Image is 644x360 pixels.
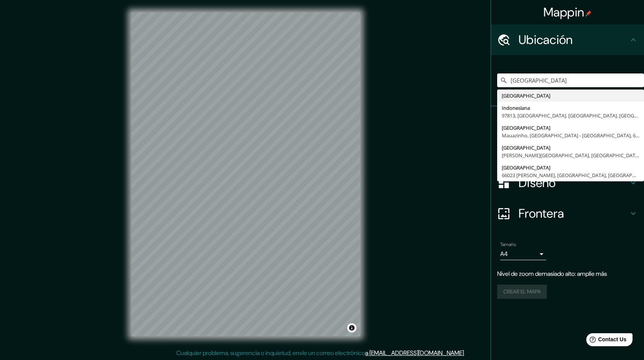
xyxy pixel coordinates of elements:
[585,10,592,16] img: pin-icon.png
[491,168,644,198] div: Diseño
[466,349,468,358] div: .
[502,112,639,119] div: 97813, [GEOGRAPHIC_DATA], [GEOGRAPHIC_DATA], [GEOGRAPHIC_DATA], [GEOGRAPHIC_DATA]
[465,349,466,358] div: .
[502,124,639,132] div: [GEOGRAPHIC_DATA]
[365,349,464,357] a: a [EMAIL_ADDRESS][DOMAIN_NAME]
[502,92,639,99] div: [GEOGRAPHIC_DATA]
[500,241,516,248] label: Tamaño
[497,73,644,87] input: Elige tu ciudad o área
[519,32,629,47] h4: Ubicación
[502,144,639,151] div: [GEOGRAPHIC_DATA]
[500,248,546,260] div: A4
[519,206,629,221] h4: Frontera
[543,4,584,20] font: Mappin
[347,323,356,332] button: Alternar atribución
[176,349,465,358] p: Cualquier problema, sugerencia o inquietud, envíe un correo electrónico .
[502,171,639,179] div: 66023 [PERSON_NAME], [GEOGRAPHIC_DATA], [GEOGRAPHIC_DATA]
[491,106,644,137] div: Pines
[491,24,644,55] div: Ubicación
[502,164,639,171] div: [GEOGRAPHIC_DATA]
[576,330,636,352] iframe: Help widget launcher
[519,175,629,191] h4: Diseño
[502,151,639,159] div: [PERSON_NAME][GEOGRAPHIC_DATA], [GEOGRAPHIC_DATA] 2520000, [GEOGRAPHIC_DATA]
[502,132,639,139] div: Mauazinho, [GEOGRAPHIC_DATA] - [GEOGRAPHIC_DATA], 69075-370, [GEOGRAPHIC_DATA]
[131,12,360,336] canvas: Mapa
[502,104,639,112] div: Indonesiana
[491,198,644,229] div: Frontera
[497,269,638,279] p: Nivel de zoom demasiado alto: amplíe más
[491,137,644,168] div: Estilo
